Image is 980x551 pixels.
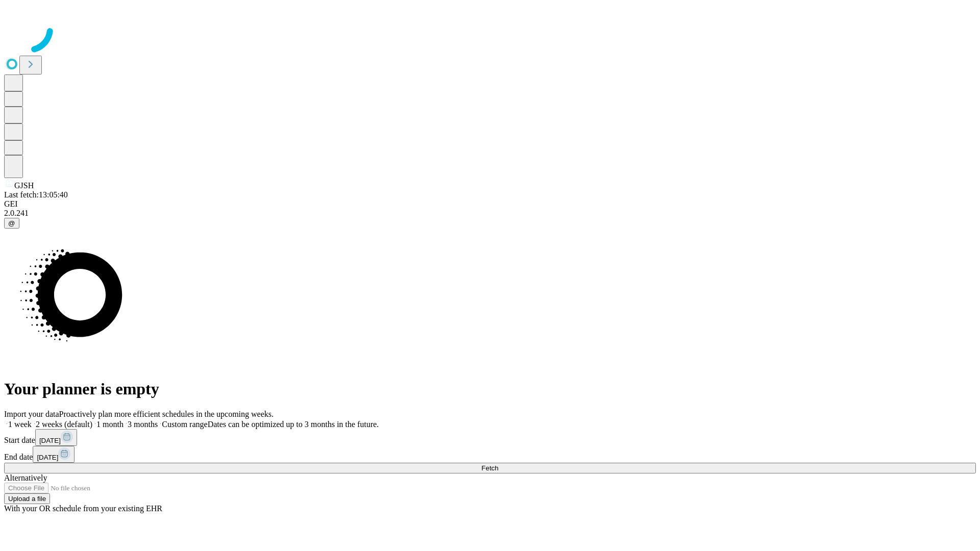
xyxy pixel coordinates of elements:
[4,504,162,513] span: With your OR schedule from your existing EHR
[4,218,19,229] button: @
[8,420,32,429] span: 1 week
[4,410,59,418] span: Import your data
[33,446,75,463] button: [DATE]
[37,454,58,461] span: [DATE]
[4,429,976,446] div: Start date
[14,181,34,190] span: GJSH
[4,463,976,473] button: Fetch
[128,420,158,429] span: 3 months
[481,464,498,472] span: Fetch
[96,420,124,429] span: 1 month
[208,420,379,429] span: Dates can be optimized up to 3 months in the future.
[36,420,92,429] span: 2 weeks (default)
[4,199,976,209] div: GEI
[4,446,976,463] div: End date
[162,420,207,429] span: Custom range
[4,493,50,504] button: Upload a file
[4,209,976,218] div: 2.0.241
[59,410,274,418] span: Proactively plan more efficient schedules in the upcoming weeks.
[4,190,68,199] span: Last fetch: 13:05:40
[4,473,47,482] span: Alternatively
[39,437,61,444] span: [DATE]
[8,219,15,227] span: @
[35,429,77,446] button: [DATE]
[4,380,976,398] h1: Your planner is empty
